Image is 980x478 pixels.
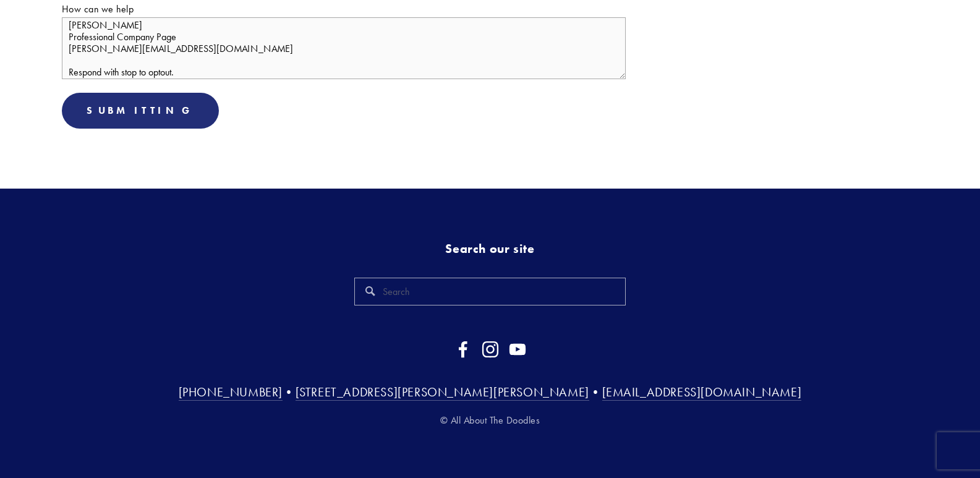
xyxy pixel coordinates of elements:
div: Scroll [478,143,502,151]
span: How can we help [62,3,134,15]
h3: • • [62,384,918,400]
span: Submitting [87,105,194,116]
input: Search [354,278,626,305]
strong: Search our site [445,241,534,256]
textarea: Wikipedia is considered to be the World’s most significant tool for reference material. The Wiki ... [62,17,626,79]
a: Instagram [482,341,499,358]
p: © All About The Doodles [62,412,918,429]
button: SubmittingSubmitting [62,93,219,129]
a: [EMAIL_ADDRESS][DOMAIN_NAME] [602,385,802,401]
a: [STREET_ADDRESS][PERSON_NAME][PERSON_NAME] [296,385,589,401]
a: [PHONE_NUMBER] [179,385,283,401]
a: Facebook [454,341,472,358]
a: YouTube [509,341,526,358]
